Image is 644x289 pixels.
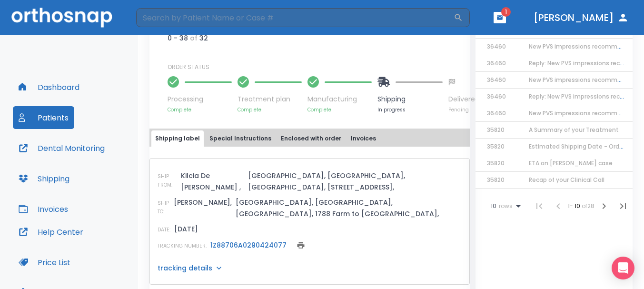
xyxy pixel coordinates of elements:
button: Dashboard [13,76,85,99]
p: Complete [168,106,232,113]
p: SHIP TO: [158,199,170,216]
p: Treatment plan [238,94,302,104]
div: tabs [151,130,468,147]
p: Processing [168,94,232,104]
span: 35820 [487,176,505,184]
p: Kilcia De [PERSON_NAME] , [181,170,245,193]
button: Shipping label [151,130,204,147]
p: Pending [448,106,479,113]
button: Invoices [13,198,74,220]
button: Price List [13,251,76,274]
span: New PVS impressions recommended [529,42,636,50]
span: ETA on [PERSON_NAME] case [529,159,613,167]
p: 32 [199,32,208,44]
button: Shipping [13,167,75,190]
span: A Summary of your Treatment [529,126,619,134]
button: Invoices [347,130,380,147]
p: 0 - 38 [168,32,188,44]
p: [GEOGRAPHIC_DATA], [GEOGRAPHIC_DATA], [GEOGRAPHIC_DATA], 1788 Farm to [GEOGRAPHIC_DATA], [236,197,462,219]
span: 1 [501,7,511,17]
img: Orthosnap [11,8,112,27]
p: of [190,32,198,44]
span: 35820 [487,126,505,134]
span: 36460 [487,76,506,84]
button: Special Instructions [206,130,275,147]
span: 35820 [487,142,505,150]
span: 10 [491,203,496,209]
span: 36460 [487,42,506,50]
p: DATE: [158,226,170,234]
p: Complete [238,106,302,113]
p: [PERSON_NAME], [174,197,232,208]
button: Help Center [13,220,89,243]
span: 36460 [487,59,506,67]
p: Complete [307,106,372,113]
span: New PVS impressions recommended [529,109,636,117]
button: Patients [13,106,74,129]
span: 36460 [487,109,506,117]
p: ORDER STATUS [168,63,463,71]
p: [DATE] [174,223,198,235]
span: rows [496,203,513,209]
button: [PERSON_NAME] [530,9,633,26]
button: print [294,239,307,252]
span: Recap of your Clinical Call [529,176,604,184]
p: Delivered [448,94,479,104]
p: SHIP FROM: [158,172,177,189]
input: Search by Patient Name or Case # [136,8,454,27]
button: Dental Monitoring [13,137,110,159]
span: 35820 [487,159,505,167]
a: 1Z88706A0290424077 [210,240,287,250]
p: TRACKING NUMBER: [158,242,207,250]
span: New PVS impressions recommended [529,76,636,84]
span: 1 - 10 [568,202,582,210]
span: 36460 [487,92,506,100]
p: [GEOGRAPHIC_DATA], [GEOGRAPHIC_DATA], [GEOGRAPHIC_DATA], [STREET_ADDRESS], [248,170,461,193]
button: Enclosed with order [277,130,345,147]
p: In progress [377,106,443,113]
span: of 28 [582,202,594,210]
p: tracking details [158,263,212,273]
p: Manufacturing [307,94,372,104]
div: Open Intercom Messenger [612,257,634,279]
p: Shipping [377,94,443,104]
